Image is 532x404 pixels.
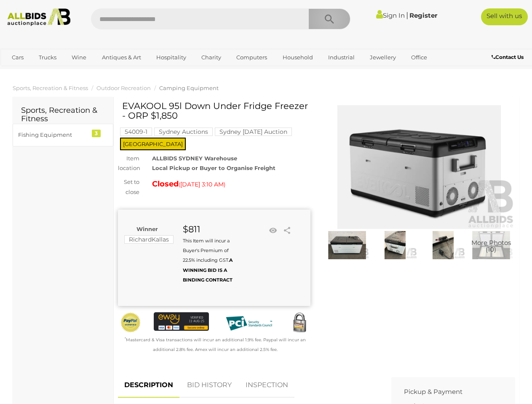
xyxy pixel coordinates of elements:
mark: Sydney Auctions [154,128,213,136]
a: [GEOGRAPHIC_DATA] [39,64,110,78]
a: Charity [196,50,227,64]
a: 54009-1 [120,128,152,135]
a: Household [277,50,318,64]
a: Register [409,11,437,19]
img: EVAKOOL 95l Down Under Fridge Freezer - ORP $1,850 [325,231,369,259]
a: BID HISTORY [181,373,238,398]
img: EVAKOOL 95l Down Under Fridge Freezer - ORP $1,850 [323,105,516,229]
b: Contact Us [492,54,524,60]
a: Industrial [323,50,360,64]
a: More Photos(10) [469,231,513,259]
div: Set to close [112,177,146,197]
a: DESCRIPTION [118,373,179,398]
strong: Closed [152,179,179,189]
img: EVAKOOL 95l Down Under Fridge Freezer - ORP $1,850 [469,231,513,259]
img: EVAKOOL 95l Down Under Fridge Freezer - ORP $1,850 [373,231,417,259]
li: Watch this item [267,224,279,237]
a: Sports, Recreation & Fitness [13,85,88,91]
a: Sports [6,64,35,78]
span: [GEOGRAPHIC_DATA] [120,138,186,150]
a: Contact Us [492,53,526,62]
div: 3 [92,130,101,137]
a: Hospitality [151,50,192,64]
b: A WINNING BID IS A BINDING CONTRACT [183,257,233,283]
a: Fishing Equipment 3 [13,124,113,146]
mark: RichardKallas [124,235,174,244]
h1: EVAKOOL 95l Down Under Fridge Freezer - ORP $1,850 [122,101,308,120]
span: ( ) [179,181,225,188]
img: PCI DSS compliant [222,312,276,334]
h2: Pickup & Payment [404,388,490,396]
a: INSPECTION [239,373,294,398]
h2: Sports, Recreation & Fitness [21,106,105,123]
b: Winner [136,226,158,232]
small: Mastercard & Visa transactions will incur an additional 1.9% fee. Paypal will incur an additional... [125,337,306,352]
strong: ALLBIDS SYDNEY Warehouse [152,155,237,162]
span: [DATE] 3:10 AM [180,181,224,188]
small: This Item will incur a Buyer's Premium of 22.5% including GST. [183,238,233,283]
mark: 54009-1 [120,128,152,136]
a: Wine [66,50,92,64]
img: EVAKOOL 95l Down Under Fridge Freezer - ORP $1,850 [421,231,465,259]
a: Sydney Auctions [154,128,213,135]
a: Sign In [376,11,405,19]
a: Outdoor Recreation [96,85,151,91]
mark: Sydney [DATE] Auction [215,128,292,136]
a: Sydney [DATE] Auction [215,128,292,135]
a: Antiques & Art [96,50,147,64]
span: | [406,11,408,20]
div: Fishing Equipment [18,130,88,140]
img: Official PayPal Seal [120,312,141,333]
div: Item location [112,154,146,173]
a: Camping Equipment [159,85,219,91]
strong: Local Pickup or Buyer to Organise Freight [152,165,275,171]
a: Jewellery [364,50,401,64]
strong: $811 [183,224,201,234]
a: Cars [6,50,29,64]
img: Secured by Rapid SSL [289,312,310,333]
a: Sell with us [481,8,528,25]
img: Allbids.com.au [4,8,74,26]
a: Computers [231,50,273,64]
a: Office [406,50,433,64]
a: Trucks [33,50,62,64]
span: More Photos (10) [471,239,511,253]
button: Search [308,8,350,29]
img: eWAY Payment Gateway [154,312,209,330]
